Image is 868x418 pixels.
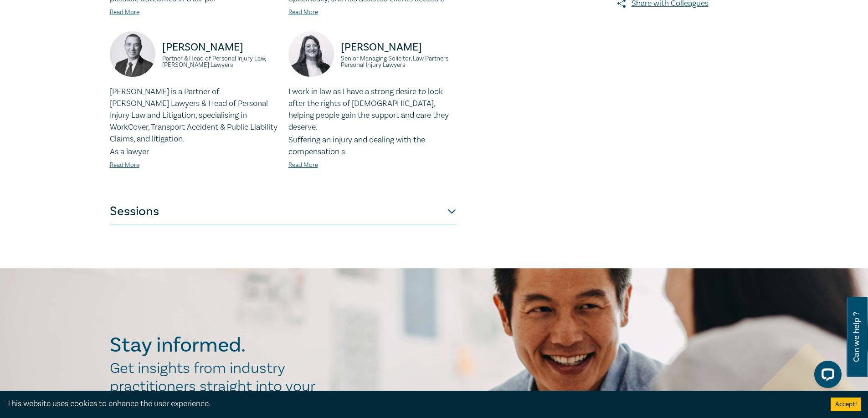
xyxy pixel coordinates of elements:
button: Sessions [110,198,456,225]
a: Read More [288,161,318,169]
p: I work in law as I have a strong desire to look after the rights of [DEMOGRAPHIC_DATA], helping p... [288,86,456,133]
p: Suffering an injury and dealing with the compensation s [288,134,456,158]
h2: Get insights from industry practitioners straight into your inbox. [110,359,325,414]
p: [PERSON_NAME] [162,40,277,55]
p: As a lawyer [110,146,277,158]
div: This website uses cookies to enhance the user experience. [7,398,817,410]
small: Partner & Head of Personal Injury Law, [PERSON_NAME] Lawyers [162,55,277,68]
button: Accept cookies [831,398,861,411]
p: [PERSON_NAME] is a Partner of [PERSON_NAME] Lawyers & Head of Personal Injury Law and Litigation,... [110,86,277,145]
h2: Stay informed. [110,333,325,357]
span: Can we help ? [852,302,861,372]
iframe: LiveChat chat widget [807,357,845,395]
a: Read More [288,8,318,16]
p: [PERSON_NAME] [341,40,456,55]
a: Read More [110,161,139,169]
img: https://s3.ap-southeast-2.amazonaws.com/leo-cussen-store-production-content/Contacts/Ashleigh%20K... [288,31,334,77]
a: Read More [110,8,139,16]
small: Senior Managing Solicitor, Law Partners Personal Injury Lawyers [341,55,456,68]
img: https://s3.ap-southeast-2.amazonaws.com/leo-cussen-store-production-content/Contacts/John%20Karan... [110,31,155,77]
